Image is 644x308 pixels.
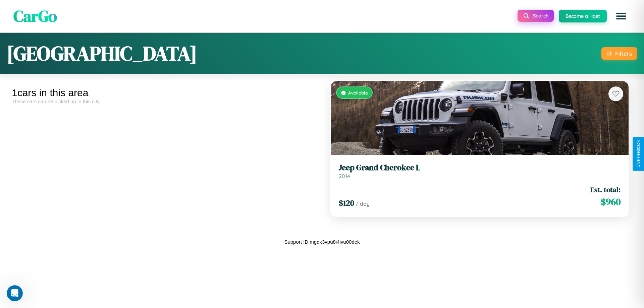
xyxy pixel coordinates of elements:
h1: [GEOGRAPHIC_DATA] [7,40,197,67]
span: Available [348,90,368,96]
button: Filters [601,47,637,60]
button: Open menu [612,7,631,25]
span: Est. total: [590,185,621,194]
button: Search [518,10,554,22]
span: Search [533,13,548,19]
p: Support ID: mgqk3vpu8i4ivu00dek [284,237,360,246]
div: Give Feedback [636,140,641,168]
iframe: Intercom live chat [7,285,23,301]
a: Jeep Grand Cherokee L2014 [339,163,621,179]
span: CarGo [13,5,57,27]
h3: Jeep Grand Cherokee L [339,163,621,173]
span: $ 120 [339,197,354,208]
span: $ 960 [601,195,621,208]
span: / day [356,200,370,207]
div: Filters [615,50,632,57]
span: 2014 [339,173,350,179]
button: Become a Host [559,10,607,22]
div: 1 cars in this area [12,87,317,99]
div: These cars can be picked up in this city. [12,99,317,104]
